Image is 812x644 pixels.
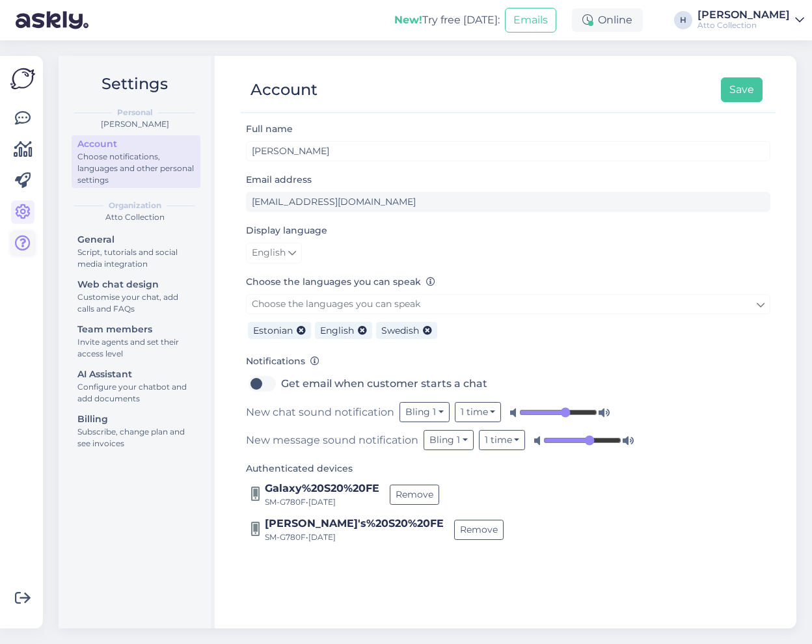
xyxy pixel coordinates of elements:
h2: Settings [69,72,200,96]
label: Choose the languages you can speak [246,275,435,289]
label: Get email when customer starts a chat [281,373,487,394]
div: Galaxy%20S20%20FE [265,481,379,496]
a: English [246,243,302,263]
button: 1 time [479,430,526,450]
div: Invite agents and set their access level [77,336,195,360]
label: Email address [246,173,312,187]
a: Team membersInvite agents and set their access level [72,321,200,362]
a: Choose the languages you can speak [246,294,770,314]
button: Emails [505,8,556,33]
button: 1 time [455,402,502,422]
b: Organization [109,200,161,211]
b: New! [394,14,422,26]
a: Web chat designCustomise your chat, add calls and FAQs [72,276,200,317]
button: Bling 1 [424,430,474,450]
div: Team members [77,323,195,336]
div: Web chat design [77,278,195,291]
div: Billing [77,412,195,426]
a: AI AssistantConfigure your chatbot and add documents [72,366,200,407]
span: English [252,246,286,260]
div: New chat sound notification [246,402,770,422]
a: BillingSubscribe, change plan and see invoices [72,410,200,451]
label: Authenticated devices [246,462,353,476]
label: Notifications [246,355,319,368]
div: Atto Collection [697,20,790,31]
b: Personal [117,107,153,118]
button: Bling 1 [399,402,450,422]
input: Enter name [246,141,770,161]
span: English [320,325,354,336]
span: Swedish [381,325,419,336]
div: [PERSON_NAME]'s%20S20%20FE [265,516,444,531]
div: Customise your chat, add calls and FAQs [77,291,195,315]
div: Online [572,8,643,32]
span: Choose the languages you can speak [252,298,420,310]
div: Account [250,77,318,102]
div: SM-G780F • [DATE] [265,496,379,508]
a: AccountChoose notifications, languages and other personal settings [72,135,200,188]
div: New message sound notification [246,430,770,450]
input: Enter email [246,192,770,212]
span: Estonian [253,325,293,336]
label: Display language [246,224,327,237]
div: Try free [DATE]: [394,12,500,28]
div: [PERSON_NAME] [69,118,200,130]
button: Remove [390,485,439,505]
div: [PERSON_NAME] [697,10,790,20]
div: SM-G780F • [DATE] [265,531,444,543]
label: Full name [246,122,293,136]
a: GeneralScript, tutorials and social media integration [72,231,200,272]
div: Configure your chatbot and add documents [77,381,195,405]
button: Save [721,77,763,102]
div: Atto Collection [69,211,200,223]
img: Askly Logo [10,66,35,91]
a: [PERSON_NAME]Atto Collection [697,10,804,31]
div: AI Assistant [77,368,195,381]
div: Account [77,137,195,151]
div: General [77,233,195,247]
div: Choose notifications, languages and other personal settings [77,151,195,186]
div: H [674,11,692,29]
button: Remove [454,520,504,540]
div: Script, tutorials and social media integration [77,247,195,270]
div: Subscribe, change plan and see invoices [77,426,195,449]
